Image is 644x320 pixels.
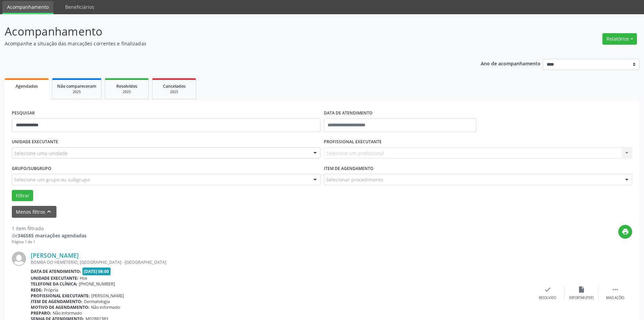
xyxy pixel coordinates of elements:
[326,176,383,183] span: Selecionar procedimento
[163,83,186,89] span: Cancelados
[12,206,56,218] button: Menos filtroskeyboard_arrow_up
[5,23,449,40] p: Acompanhamento
[324,137,382,147] label: PROFISSIONAL EXECUTANTE
[14,150,68,157] span: Selecione uma unidade
[44,287,58,293] span: Própria
[544,286,551,293] i: check
[31,259,531,265] div: BOMBA DO HEMETERIO, [GEOGRAPHIC_DATA] - [GEOGRAPHIC_DATA]
[12,232,87,239] div: de
[31,299,82,304] b: Item de agendamento:
[12,252,26,266] img: img
[31,281,77,287] b: Telefone da clínica:
[91,293,124,299] span: [PERSON_NAME]
[84,299,110,304] span: Dermatologia
[5,40,449,47] p: Acompanhe a situação das marcações correntes e finalizadas
[61,1,99,13] a: Beneficiários
[618,225,632,239] button: print
[31,287,43,293] b: Rede:
[116,83,137,89] span: Resolvidos
[12,163,51,174] label: Grupo/Subgrupo
[79,281,115,287] span: [PHONE_NUMBER]
[31,269,81,274] b: Data de atendimento:
[45,208,53,215] i: keyboard_arrow_up
[57,83,96,89] span: Não compareceram
[324,163,374,174] label: Item de agendamento
[80,275,87,281] span: Hse
[606,296,624,300] div: Mais ações
[12,190,33,201] button: Filtrar
[539,296,556,300] div: Resolvido
[481,59,541,67] p: Ano de acompanhamento
[31,275,78,281] b: Unidade executante:
[31,293,90,299] b: Profissional executante:
[82,268,111,275] span: [DATE] 08:00
[31,304,90,310] b: Motivo de agendamento:
[16,83,38,89] span: Agendados
[110,89,144,94] div: 2025
[12,239,87,245] div: Página 1 de 1
[12,108,35,119] label: PESQUISAR
[602,33,637,45] button: Relatórios
[578,286,585,293] i: insert_drive_file
[622,228,629,235] i: print
[157,89,191,94] div: 2025
[324,108,373,119] label: DATA DE ATENDIMENTO
[612,286,619,293] i: 
[12,137,58,147] label: UNIDADE EXECUTANTE
[12,225,87,232] div: 1 item filtrado
[53,310,82,316] span: Não informado
[18,232,87,239] strong: 346585 marcações agendadas
[91,304,120,310] span: Não informado
[57,89,96,94] div: 2025
[14,176,90,183] span: Selecione um grupo ou subgrupo
[569,296,594,300] div: Exportar (PDF)
[31,310,51,316] b: Preparo:
[31,252,79,259] a: [PERSON_NAME]
[2,1,53,14] a: Acompanhamento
